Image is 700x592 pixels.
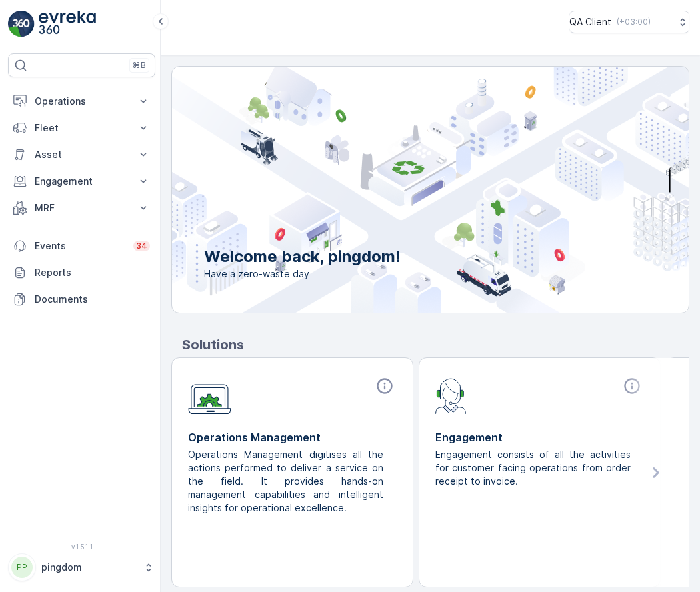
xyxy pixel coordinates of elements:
p: Welcome back, pingdom! [204,246,401,267]
p: MRF [35,201,129,215]
a: Documents [8,286,155,313]
button: Asset [8,141,155,168]
p: Asset [35,148,129,161]
button: Engagement [8,168,155,195]
button: Fleet [8,115,155,141]
img: logo_light-DOdMpM7g.png [39,11,96,37]
p: pingdom [41,561,137,574]
p: Reports [35,266,150,279]
p: Engagement [435,429,644,445]
p: Engagement [35,175,129,188]
img: logo [8,11,35,37]
button: MRF [8,195,155,221]
p: ⌘B [133,60,146,71]
button: QA Client(+03:00) [569,11,689,33]
p: ( +03:00 ) [617,17,651,27]
p: 34 [136,241,147,251]
p: Operations Management [188,429,397,445]
span: Have a zero-waste day [204,267,401,281]
p: Fleet [35,121,129,135]
p: Operations Management digitises all the actions performed to deliver a service on the field. It p... [188,448,386,515]
img: city illustration [112,67,689,313]
a: Events34 [8,233,155,259]
p: QA Client [569,15,611,29]
button: PPpingdom [8,553,155,581]
p: Engagement consists of all the activities for customer facing operations from order receipt to in... [435,448,633,488]
span: v 1.51.1 [8,543,155,551]
p: Events [35,239,125,253]
img: module-icon [435,377,467,414]
a: Reports [8,259,155,286]
p: Solutions [182,335,689,355]
div: PP [11,557,33,578]
p: Documents [35,293,150,306]
img: module-icon [188,377,231,415]
p: Operations [35,95,129,108]
button: Operations [8,88,155,115]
